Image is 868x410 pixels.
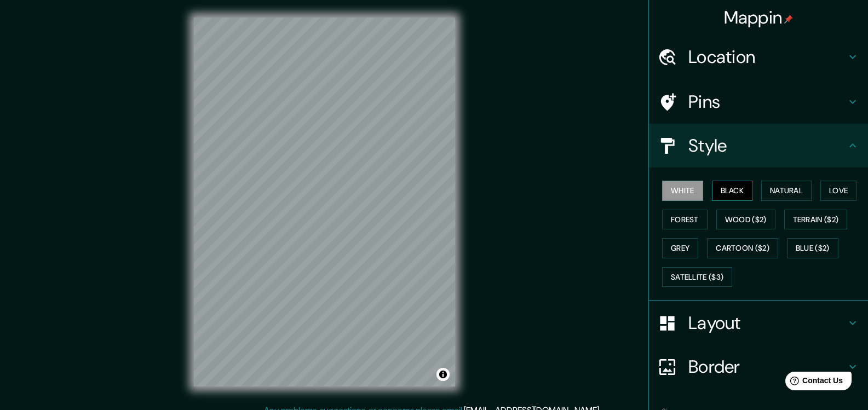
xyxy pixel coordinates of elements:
h4: Mappin [724,7,794,28]
div: Pins [649,80,868,124]
div: Layout [649,301,868,345]
button: Blue ($2) [787,238,838,258]
button: Natural [761,181,812,201]
canvas: Map [194,18,455,386]
iframe: Help widget launcher [771,367,856,398]
h4: Location [688,46,846,68]
img: pin-icon.png [784,15,793,24]
h4: Style [688,135,846,157]
button: Black [712,181,753,201]
div: Border [649,345,868,389]
button: Forest [662,210,708,230]
button: Wood ($2) [716,210,775,230]
h4: Pins [688,91,846,113]
button: Toggle attribution [436,368,450,381]
h4: Border [688,356,846,378]
button: Cartoon ($2) [707,238,778,258]
button: White [662,181,703,201]
div: Location [649,35,868,79]
h4: Layout [688,312,846,334]
button: Love [820,181,856,201]
div: Style [649,124,868,168]
button: Satellite ($3) [662,267,732,287]
button: Grey [662,238,698,258]
button: Terrain ($2) [784,210,848,230]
